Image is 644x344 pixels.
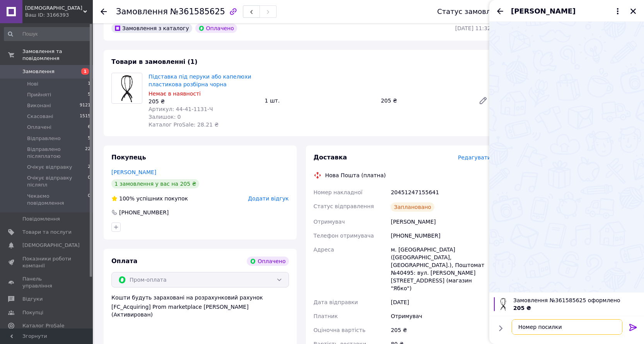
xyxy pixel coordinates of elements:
span: Повідомлення [22,216,60,222]
span: Товари в замовленні (1) [111,58,198,65]
span: 1 [81,68,89,75]
img: Підставка під перуки або капелюхи пластикова розбірна чорна [115,73,139,103]
div: Нова Пошта (платна) [323,171,388,179]
input: Пошук [4,27,91,41]
div: Повернутися назад [101,8,107,15]
span: Товари та послуги [22,229,72,236]
span: Артикул: 44-41-1131-Ч [149,106,213,112]
div: 205 ₴ [389,323,492,337]
span: Відправлено [27,135,61,142]
div: [PHONE_NUMBER] [118,209,169,216]
span: Виконані [27,102,51,109]
div: 20451247155641 [389,185,492,199]
span: Немає в наявності [149,91,201,97]
span: Замовлення [22,68,55,75]
span: EShara [25,5,83,12]
div: Кошти будуть зараховані на розрахунковий рахунок [111,294,289,318]
time: [DATE] 11:32 [455,25,491,31]
span: Дата відправки [314,299,358,305]
button: [PERSON_NAME] [511,6,622,16]
span: Каталог ProSale [22,322,64,329]
span: Панель управління [22,276,72,289]
span: Оплачені [27,124,51,131]
div: Заплановано [391,202,434,212]
div: Отримувач [389,309,492,323]
button: Закрити [629,7,638,16]
span: Замовлення [116,7,168,16]
span: Телефон отримувача [314,233,374,239]
span: Доставка [314,154,347,161]
span: Адреса [314,246,334,253]
div: [PERSON_NAME] [389,215,492,229]
div: 1 шт. [261,95,378,106]
button: Назад [495,7,505,16]
span: 0 [88,193,91,207]
span: 205 ₴ [513,305,531,311]
textarea: Добрий день Номер посилки [512,319,622,335]
span: Покупці [22,309,43,316]
div: м. [GEOGRAPHIC_DATA] ([GEOGRAPHIC_DATA], [GEOGRAPHIC_DATA].), Поштомат №40495: вул. [PERSON_NAME]... [389,243,492,295]
div: Оплачено [195,24,237,33]
span: 1515 [80,113,91,120]
span: 6 [88,124,91,131]
span: Відгуки [22,296,43,303]
span: Скасовані [27,113,53,120]
span: 0 [88,175,91,188]
span: Показники роботи компанії [22,255,72,269]
span: 1 [88,80,91,87]
span: Номер накладної [314,189,363,195]
span: Оціночна вартість [314,327,366,333]
button: Показати кнопки [495,323,506,333]
span: 22 [85,146,91,160]
div: Статус замовлення [437,8,508,15]
img: 6753580900_w100_h100_podstavka-pod-pariki.jpg [498,297,509,311]
div: [PHONE_NUMBER] [389,229,492,243]
span: Залишок: 0 [149,114,181,120]
div: успішних покупок [111,195,188,202]
span: Замовлення №361585625 оформлено [513,296,639,304]
div: 205 ₴ [378,95,472,106]
div: [FC_Acquiring] Prom marketplace [PERSON_NAME] (Активирован) [111,303,289,318]
span: [DEMOGRAPHIC_DATA] [22,242,80,249]
a: [PERSON_NAME] [111,169,156,175]
div: 1 замовлення у вас на 205 ₴ [111,179,199,188]
span: Редагувати [458,154,491,161]
span: Очікує відправку післяпл [27,175,88,188]
span: Покупець [111,154,146,161]
span: Замовлення та повідомлення [22,48,93,62]
span: Статус відправлення [314,203,374,209]
span: Очікує відправку [27,164,72,171]
span: 5 [88,135,91,142]
span: Відправлено післяплатою [27,146,85,160]
span: Прийняті [27,91,51,98]
span: №361585625 [170,7,225,16]
span: Нові [27,80,38,87]
a: Редагувати [475,93,491,108]
span: Платник [314,313,338,319]
span: 100% [119,195,135,202]
span: Чекаємо повідомлення [27,193,88,207]
span: 9121 [80,102,91,109]
span: Каталог ProSale: 28.21 ₴ [149,122,219,128]
div: 205 ₴ [149,98,258,105]
div: Ваш ID: 3166393 [25,12,93,19]
div: Оплачено [247,257,289,266]
a: Підставка під перуки або капелюхи пластикова розбірна чорна [149,74,251,87]
span: Додати відгук [248,195,289,202]
span: 5 [88,91,91,98]
span: Оплата [111,257,137,265]
span: Отримувач [314,219,345,225]
span: 2 [88,164,91,171]
div: Замовлення з каталогу [111,24,192,33]
div: [DATE] [389,295,492,309]
span: [PERSON_NAME] [511,6,576,16]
